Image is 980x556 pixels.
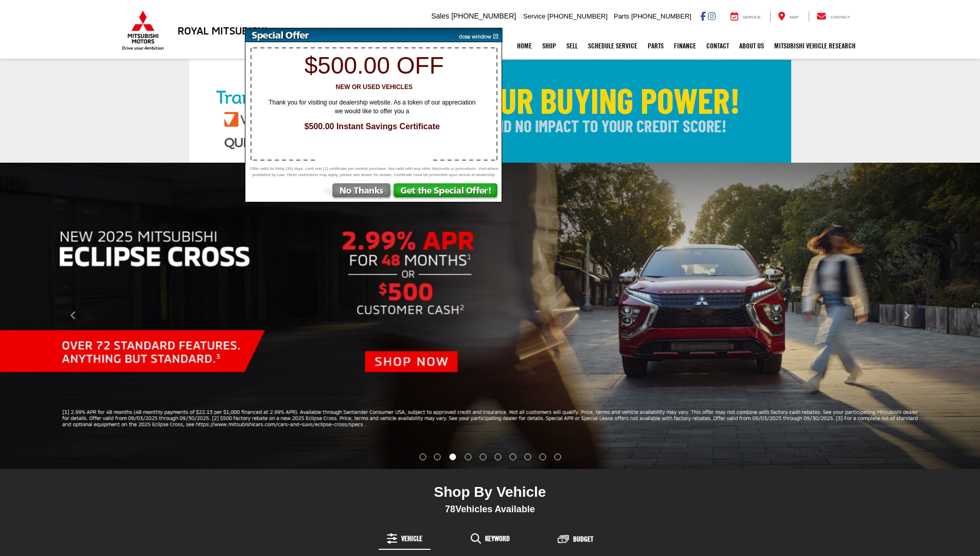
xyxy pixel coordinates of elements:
span: Thank you for visiting our dealership website. As a token of our appreciation we would like to of... [261,98,483,116]
img: Special Offer [245,28,451,42]
a: Home [512,33,537,59]
span: Sales [431,12,449,20]
span: 78 [445,504,455,514]
span: [PHONE_NUMBER] [631,12,691,20]
img: Mitsubishi [120,10,166,50]
span: Service [523,12,545,20]
span: [PHONE_NUMBER] [547,12,608,20]
h1: $500.00 off [251,53,497,79]
img: Get the Special Offer [393,183,502,202]
img: No Thanks, Continue to Website [321,183,393,202]
a: Parts: Opens in a new tab [643,33,669,59]
a: Mitsubishi Vehicle Research [769,33,861,59]
span: Offer valid for thirty (30) days. Limit one (1) certificate per vehicle purchase. Not valid with ... [248,166,500,178]
h3: New or Used Vehicles [251,84,497,91]
span: Budget [573,535,593,543]
span: Contact [830,15,850,20]
span: Parts [614,12,629,20]
span: Map [790,15,798,20]
span: $500.00 Instant Savings Certificate [256,121,488,133]
a: Schedule Service: Opens in a new tab [583,33,643,59]
a: Contact [701,33,734,59]
span: Service [743,15,761,20]
a: Sell [561,33,583,59]
span: Keyword [485,535,510,542]
div: Vehicles Available [312,503,669,515]
a: Map [770,11,806,22]
a: About Us [734,33,769,59]
img: close window [451,28,503,42]
a: Finance [669,33,701,59]
img: Check Your Buying Power [189,60,791,163]
span: Vehicle [401,535,422,542]
a: Shop [537,33,561,59]
a: Instagram: Click to visit our Instagram page [708,12,716,20]
button: Click to view next picture. [833,183,980,448]
div: Shop By Vehicle [312,483,669,503]
a: Facebook: Click to visit our Facebook page [700,12,706,20]
a: Contact [809,11,858,22]
span: [PHONE_NUMBER] [451,12,516,20]
a: Service [723,11,769,22]
h3: Royal Mitsubishi [177,25,268,36]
